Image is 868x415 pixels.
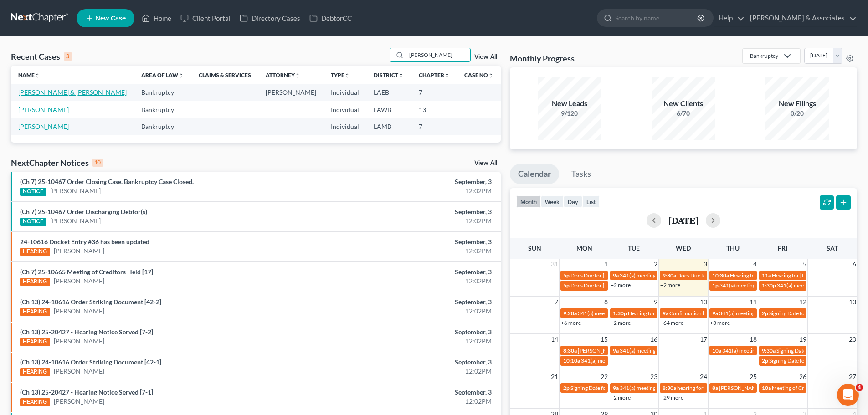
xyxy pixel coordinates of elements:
span: 341(a) meeting for [PERSON_NAME] [620,384,708,391]
a: [PERSON_NAME] & [PERSON_NAME] [18,88,127,96]
span: 2p [762,310,768,317]
div: HEARING [20,368,50,376]
div: New Clients [652,98,715,109]
span: 10:30a [712,272,729,279]
div: HEARING [20,398,50,406]
a: (Ch 13) 24-10616 Order Striking Document [42-1] [20,358,161,366]
span: [PERSON_NAME] [578,347,621,354]
span: 9a [663,310,668,317]
div: 12:02PM [340,307,492,316]
a: [PERSON_NAME] [54,246,104,256]
a: +2 more [611,319,631,326]
a: +2 more [660,282,680,288]
span: 8a [712,384,718,391]
a: 24-10616 Docket Entry #36 has been updated [20,238,149,246]
span: 2p [563,384,570,391]
span: Fri [778,244,787,252]
i: unfold_more [178,73,184,78]
span: 20 [848,334,857,345]
td: LAMB [366,118,411,135]
td: Bankruptcy [134,101,191,118]
a: [PERSON_NAME] [18,106,69,113]
span: Hearing for [PERSON_NAME] [628,310,699,317]
a: Nameunfold_more [18,72,40,78]
span: 26 [798,371,807,382]
span: 24 [699,371,708,382]
span: 1:30p [762,282,776,289]
i: unfold_more [398,73,404,78]
td: Individual [324,84,366,101]
span: 2 [653,259,658,270]
span: 9a [712,310,718,317]
a: Districtunfold_more [374,72,404,78]
span: New Case [95,15,126,22]
span: 22 [600,371,609,382]
span: 6 [852,259,857,270]
span: 18 [749,334,758,345]
span: Docs Due for [US_STATE][PERSON_NAME] [677,272,780,279]
iframe: Intercom live chat [837,384,859,406]
div: NextChapter Notices [11,157,103,168]
a: Directory Cases [235,10,305,26]
div: September, 3 [340,388,492,397]
a: +3 more [710,319,730,326]
span: 10 [699,297,708,307]
span: Tue [628,244,640,252]
div: September, 3 [340,207,492,216]
span: 7 [554,297,559,307]
div: NOTICE [20,188,46,196]
button: list [582,195,600,208]
span: 27 [848,371,857,382]
span: 341(a) meeting for [PERSON_NAME] [777,282,865,289]
span: Sun [528,244,541,252]
span: 8 [603,297,609,307]
a: [PERSON_NAME] [50,216,101,225]
span: 4 [856,384,863,391]
span: 9a [613,347,619,354]
span: hearing for [PERSON_NAME] [677,384,747,391]
div: September, 3 [340,267,492,277]
td: Bankruptcy [134,84,191,101]
span: 21 [550,371,559,382]
td: Individual [324,101,366,118]
span: 1 [603,259,609,270]
div: September, 3 [340,328,492,337]
span: Docs Due for [PERSON_NAME] [570,272,646,279]
span: 9a [613,272,619,279]
span: 341(a) meeting for [PERSON_NAME] [PERSON_NAME] [719,282,851,289]
span: 25 [749,371,758,382]
span: 11 [749,297,758,307]
a: [PERSON_NAME] [18,123,69,130]
a: (Ch 7) 25-10665 Meeting of Creditors Held [17] [20,268,153,276]
div: 12:02PM [340,246,492,256]
div: 12:02PM [340,367,492,376]
span: 9:20a [563,310,577,317]
span: [PERSON_NAME] - Criminal [719,384,786,391]
td: LAWB [366,101,411,118]
div: 0/20 [765,109,829,118]
td: 7 [411,84,457,101]
a: Help [714,10,745,26]
a: +64 more [660,319,683,326]
span: Sat [827,244,838,252]
span: 341(a) meeting for [PERSON_NAME] [719,310,807,317]
td: [PERSON_NAME] [258,84,324,101]
a: Typeunfold_more [331,72,350,78]
span: 3 [703,259,708,270]
a: View All [474,160,497,166]
span: 341(a) meeting for [PERSON_NAME] & [PERSON_NAME] Northern-[PERSON_NAME] [581,357,786,364]
span: 15 [600,334,609,345]
span: 9 [653,297,658,307]
a: Case Nounfold_more [464,72,493,78]
a: +29 more [660,394,683,401]
div: 12:02PM [340,337,492,346]
div: 12:02PM [340,186,492,195]
a: (Ch 7) 25-10467 Order Closing Case. Bankruptcy Case Closed. [20,178,194,185]
span: 12 [798,297,807,307]
i: unfold_more [295,73,300,78]
td: 7 [411,118,457,135]
a: +2 more [611,282,631,288]
a: (Ch 13) 25-20427 - Hearing Notice Served [7-1] [20,388,153,396]
span: 13 [848,297,857,307]
td: Individual [324,118,366,135]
